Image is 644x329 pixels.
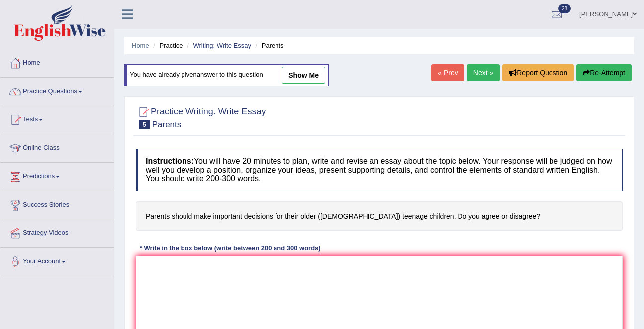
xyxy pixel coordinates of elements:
[0,106,114,131] a: Tests
[282,67,325,84] a: show me
[0,163,114,188] a: Predictions
[0,49,114,74] a: Home
[193,42,251,49] a: Writing: Write Essay
[136,149,623,191] h4: You will have 20 minutes to plan, write and revise an essay about the topic below. Your response ...
[576,64,632,81] button: Re-Attempt
[124,64,329,86] div: You have already given answer to this question
[152,120,182,129] small: Parents
[132,42,149,49] a: Home
[0,134,114,159] a: Online Class
[146,157,194,165] b: Instructions:
[467,64,500,81] a: Next »
[0,78,114,103] a: Practice Questions
[139,120,150,129] span: 5
[136,243,324,253] div: * Write in the box below (write between 200 and 300 words)
[0,219,114,244] a: Strategy Videos
[558,4,571,13] span: 28
[0,248,114,273] a: Your Account
[502,64,574,81] button: Report Question
[151,41,183,50] li: Practice
[136,105,266,129] h2: Practice Writing: Write Essay
[136,201,623,231] h4: Parents should make important decisions for their older ([DEMOGRAPHIC_DATA]) teenage children. Do...
[0,191,114,216] a: Success Stories
[253,41,284,50] li: Parents
[431,64,464,81] a: « Prev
